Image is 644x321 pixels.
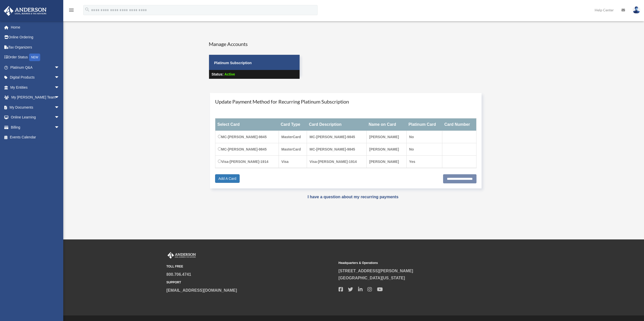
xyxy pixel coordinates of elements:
td: No [406,131,442,143]
a: [EMAIL_ADDRESS][DOMAIN_NAME] [167,288,237,292]
small: Headquarters & Operations [339,260,507,266]
th: Platinum Card [406,118,442,131]
a: Add A Card [215,174,240,183]
small: SUPPORT [167,280,335,285]
td: [PERSON_NAME] [367,143,407,156]
th: Card Type [279,118,307,131]
span: arrow_drop_down [54,122,65,133]
td: MasterCard [279,131,307,143]
a: Online Ordering [4,32,67,42]
td: MC-[PERSON_NAME]-9845 [307,143,367,156]
span: Active [224,72,235,76]
img: Anderson Advisors Platinum Portal [2,6,48,16]
a: menu [68,9,74,13]
i: search [85,7,90,12]
span: arrow_drop_down [54,102,65,113]
img: User Pic [633,6,640,14]
a: Events Calendar [4,132,67,142]
td: No [406,143,442,156]
td: [PERSON_NAME] [367,156,407,168]
h4: Manage Accounts [209,40,300,47]
i: menu [68,7,74,13]
a: Billingarrow_drop_down [4,122,67,132]
td: Visa [279,156,307,168]
td: Visa-[PERSON_NAME]-1914 [215,156,279,168]
a: Tax Organizers [4,42,67,52]
td: MC-[PERSON_NAME]-9845 [215,143,279,156]
span: arrow_drop_down [54,62,65,73]
th: Card Number [442,118,476,131]
a: My Entitiesarrow_drop_down [4,82,67,92]
strong: Platinum Subscription [214,61,252,65]
td: [PERSON_NAME] [367,131,407,143]
a: Online Learningarrow_drop_down [4,112,67,122]
strong: Status: [212,72,223,76]
a: [STREET_ADDRESS][PERSON_NAME] [339,269,413,273]
td: MC-[PERSON_NAME]-9845 [307,131,367,143]
a: Platinum Q&Aarrow_drop_down [4,62,67,72]
a: I have a question about my recurring payments [307,195,398,199]
a: Home [4,22,67,32]
a: Order StatusNEW [4,52,67,63]
a: Digital Productsarrow_drop_down [4,72,67,83]
h4: Update Payment Method for Recurring Platinum Subscription [215,98,476,105]
span: arrow_drop_down [54,82,65,93]
img: Anderson Advisors Platinum Portal [167,252,197,259]
a: My [PERSON_NAME] Teamarrow_drop_down [4,92,67,103]
span: arrow_drop_down [54,72,65,83]
td: MasterCard [279,143,307,156]
a: My Documentsarrow_drop_down [4,102,67,112]
span: arrow_drop_down [54,112,65,123]
a: [GEOGRAPHIC_DATA][US_STATE] [339,276,405,280]
td: MC-[PERSON_NAME]-9845 [215,131,279,143]
td: Visa-[PERSON_NAME]-1914 [307,156,367,168]
th: Name on Card [367,118,407,131]
span: arrow_drop_down [54,92,65,103]
th: Select Card [215,118,279,131]
th: Card Description [307,118,367,131]
small: TOLL FREE [167,264,335,269]
a: 800.706.4741 [167,272,191,277]
td: Yes [406,156,442,168]
div: NEW [29,54,40,61]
